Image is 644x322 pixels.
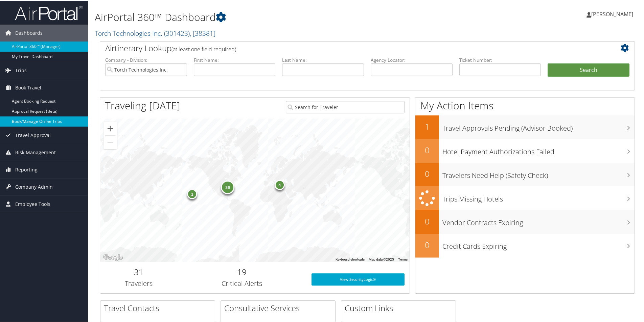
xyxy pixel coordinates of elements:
a: Torch Technologies Inc. [95,28,215,37]
h2: 0 [415,144,439,155]
h3: Travelers [105,278,172,288]
a: Open this area in Google Maps (opens a new window) [102,252,124,261]
span: Travel Approval [15,126,51,143]
span: , [ 38381 ] [190,28,215,37]
h1: My Action Items [415,98,635,112]
img: airportal-logo.png [15,4,83,20]
h1: Traveling [DATE] [105,98,180,112]
label: Last Name: [282,56,364,63]
h2: 0 [415,167,439,179]
h3: Critical Alerts [183,278,301,288]
span: [PERSON_NAME] [591,10,633,17]
a: 1Travel Approvals Pending (Advisor Booked) [415,115,635,138]
span: Trips [15,61,27,78]
div: 4 [275,179,285,189]
span: Risk Management [15,143,56,160]
div: 1 [187,188,198,198]
h2: Consultative Services [224,302,335,313]
label: Company - Division: [105,56,187,63]
input: Search for Traveler [286,100,405,113]
span: Company Admin [15,178,53,195]
h2: 0 [415,215,439,226]
h1: AirPortal 360™ Dashboard [95,9,458,24]
h2: Travel Contacts [104,302,215,313]
a: Terms (opens in new tab) [398,257,408,261]
h3: Credit Cards Expiring [442,238,635,250]
label: Agency Locator: [371,56,453,63]
h3: Vendor Contracts Expiring [442,214,635,227]
a: 0Travelers Need Help (Safety Check) [415,162,635,186]
a: 0Credit Cards Expiring [415,233,635,257]
h2: Custom Links [345,302,456,313]
a: 0Hotel Payment Authorizations Failed [415,138,635,162]
button: Zoom in [103,121,117,135]
a: [PERSON_NAME] [586,3,640,24]
h3: Trips Missing Hotels [442,190,635,203]
h3: Travelers Need Help (Safety Check) [442,167,635,180]
span: Reporting [15,161,38,178]
div: 26 [221,180,234,193]
img: Google [102,252,124,261]
h2: 0 [415,239,439,250]
h3: Travel Approvals Pending (Advisor Booked) [442,119,635,132]
button: Keyboard shortcuts [336,257,365,261]
span: Employee Tools [15,195,50,212]
h2: 1 [415,120,439,132]
button: Zoom out [103,135,117,149]
h3: Hotel Payment Authorizations Failed [442,143,635,156]
span: Dashboards [15,24,43,41]
span: (at least one field required) [171,45,236,52]
a: View SecurityLogic® [312,273,405,285]
label: First Name: [194,56,276,63]
span: Map data ©2025 [369,257,394,261]
span: Book Travel [15,79,41,96]
a: 0Vendor Contracts Expiring [415,210,635,233]
h2: Airtinerary Lookup [105,42,585,53]
h2: 19 [183,266,301,277]
a: Trips Missing Hotels [415,186,635,210]
label: Ticket Number: [459,56,541,63]
span: ( 301423 ) [164,28,190,37]
button: Search [548,63,629,76]
h2: 31 [105,266,172,277]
